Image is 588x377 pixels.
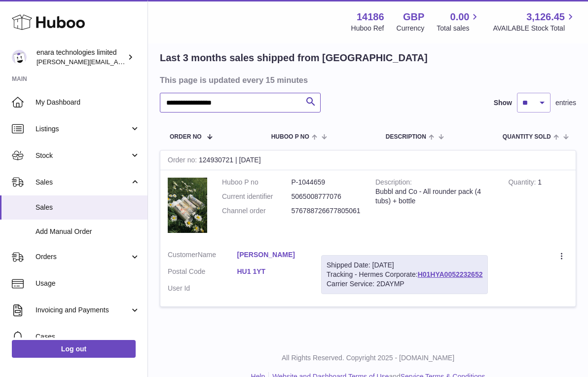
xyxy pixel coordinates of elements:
[501,170,576,243] td: 1
[36,227,140,236] span: Add Manual Order
[386,134,426,140] span: Description
[418,270,483,278] a: H01HYA0052232652
[160,75,574,85] h3: This page is updated every 15 minutes
[168,178,207,233] img: 1747331056.jpg
[351,24,384,33] div: Huboo Ref
[36,252,130,262] span: Orders
[37,48,125,67] div: enara technologies limited
[437,10,480,33] a: 0.00 Total sales
[168,284,237,293] dt: User Id
[36,124,130,134] span: Listings
[36,151,130,160] span: Stock
[493,24,576,33] span: AVAILABLE Stock Total
[493,10,576,33] a: 3,126.45 AVAILABLE Stock Total
[170,134,202,140] span: Order No
[494,98,512,108] label: Show
[357,10,384,24] strong: 14186
[321,255,488,294] div: Tracking - Hermes Corporate:
[237,267,307,276] a: HU1 1YT
[292,178,361,187] dd: P-1044659
[327,279,482,289] div: Carrier Service: 2DAYMP
[375,178,412,188] strong: Description
[437,24,480,33] span: Total sales
[36,178,130,187] span: Sales
[237,250,307,260] a: [PERSON_NAME]
[555,98,576,108] span: entries
[508,178,538,188] strong: Quantity
[36,203,140,212] span: Sales
[222,192,292,201] dt: Current identifier
[168,250,237,262] dt: Name
[222,178,292,187] dt: Huboo P no
[327,261,482,270] div: Shipped Date: [DATE]
[168,156,199,166] strong: Order no
[156,353,580,363] p: All Rights Reserved. Copyright 2025 - [DOMAIN_NAME]
[526,10,565,24] span: 3,126.45
[397,24,425,33] div: Currency
[160,51,428,65] h2: Last 3 months sales shipped from [GEOGRAPHIC_DATA]
[450,10,470,24] span: 0.00
[168,267,237,279] dt: Postal Code
[160,151,576,170] div: 124930721 | [DATE]
[271,134,309,140] span: Huboo P no
[375,187,493,206] div: Bubbl and Co - All rounder pack (4 tubs) + bottle
[36,279,140,288] span: Usage
[168,251,198,259] span: Customer
[36,98,140,107] span: My Dashboard
[12,50,27,65] img: Dee@enara.co
[37,58,198,66] span: [PERSON_NAME][EMAIL_ADDRESS][DOMAIN_NAME]
[12,340,136,358] a: Log out
[36,305,130,315] span: Invoicing and Payments
[292,192,361,201] dd: 5065008777076
[222,206,292,216] dt: Channel order
[292,206,361,216] dd: 576788726677805061
[403,10,424,24] strong: GBP
[503,134,551,140] span: Quantity Sold
[36,332,140,341] span: Cases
